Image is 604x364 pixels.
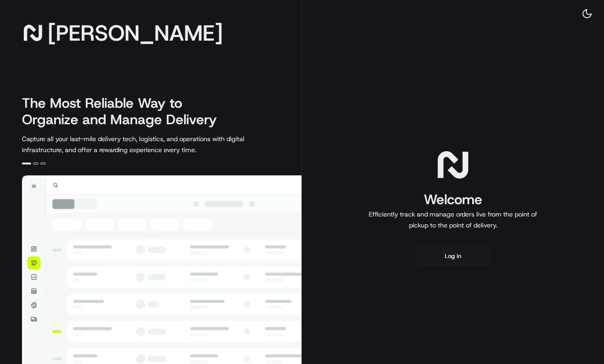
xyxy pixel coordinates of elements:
[365,190,541,209] h1: Welcome
[22,133,286,155] p: Capture all your last-mile delivery tech, logistics, and operations with digital infrastructure, ...
[416,245,490,267] button: Log in
[48,24,223,42] span: [PERSON_NAME]
[365,209,541,231] p: Efficiently track and manage orders live from the point of pickup to the point of delivery.
[22,95,227,128] h2: The Most Reliable Way to Organize and Manage Delivery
